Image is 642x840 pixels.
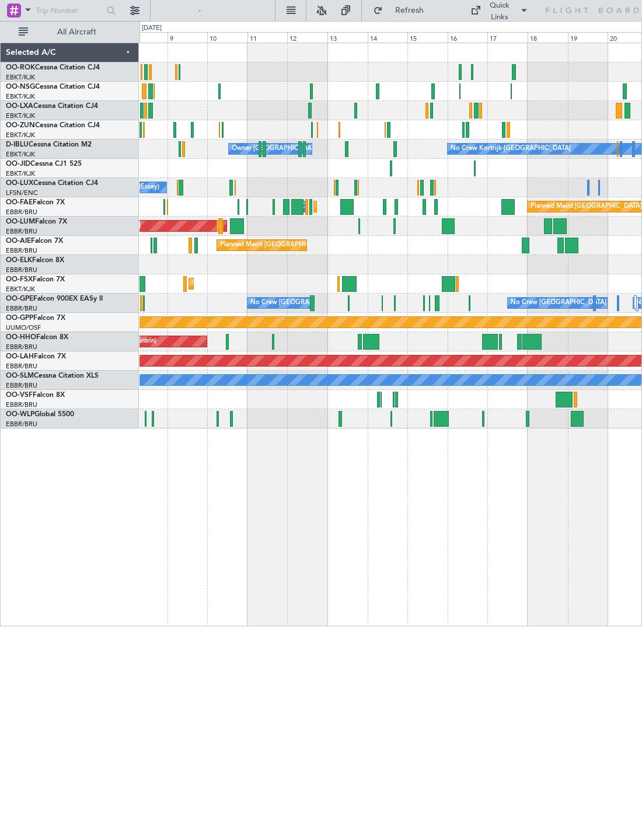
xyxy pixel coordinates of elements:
a: OO-ROKCessna Citation CJ4 [6,64,100,71]
span: OO-WLP [6,411,34,418]
a: OO-ELKFalcon 8X [6,257,64,264]
a: EBBR/BRU [6,304,37,313]
button: Refresh [368,1,438,20]
div: 13 [327,32,368,43]
span: OO-GPE [6,295,33,302]
div: 14 [368,32,408,43]
a: EBBR/BRU [6,362,37,371]
a: OO-JIDCessna CJ1 525 [6,161,82,168]
span: OO-NSG [6,83,35,90]
a: EBKT/KJK [6,131,35,140]
span: OO-FAE [6,199,33,206]
a: OO-FSXFalcon 7X [6,276,65,283]
span: OO-LAH [6,353,34,360]
span: OO-AIE [6,238,31,245]
div: 15 [407,32,448,43]
div: No Crew Kortrijk-[GEOGRAPHIC_DATA] [451,140,571,158]
a: OO-WLPGlobal 5500 [6,411,74,418]
a: EBBR/BRU [6,381,37,390]
span: OO-FSX [6,276,33,283]
div: No Crew [GEOGRAPHIC_DATA] ([GEOGRAPHIC_DATA] National) [250,294,446,312]
div: 11 [247,32,288,43]
span: Refresh [385,6,434,15]
span: OO-JID [6,161,30,168]
input: Trip Number [36,2,103,19]
a: LFSN/ENC [6,189,38,197]
button: All Aircraft [13,23,127,41]
a: OO-LUMFalcon 7X [6,218,67,225]
a: OO-FAEFalcon 7X [6,199,65,206]
div: 10 [207,32,247,43]
a: OO-SLMCessna Citation XLS [6,372,99,379]
div: 9 [168,32,208,43]
a: EBBR/BRU [6,420,37,428]
a: EBKT/KJK [6,73,35,82]
a: OO-LAHFalcon 7X [6,353,66,360]
a: D-IBLUCessna Citation M2 [6,141,92,148]
div: 18 [528,32,568,43]
a: EBBR/BRU [6,208,37,217]
div: 19 [568,32,608,43]
span: OO-HHO [6,334,36,341]
div: Planned Maint Kortrijk-[GEOGRAPHIC_DATA] [192,275,328,292]
span: OO-ROK [6,64,35,71]
a: OO-LUXCessna Citation CJ4 [6,180,98,187]
button: Quick Links [465,1,535,20]
span: OO-ZUN [6,122,35,129]
a: EBKT/KJK [6,111,35,120]
span: OO-SLM [6,372,34,379]
span: All Aircraft [30,28,123,36]
a: EBKT/KJK [6,285,35,294]
div: 17 [487,32,528,43]
div: 12 [287,32,327,43]
a: EBKT/KJK [6,150,35,159]
span: D-IBLU [6,141,29,148]
a: UUMO/OSF [6,323,41,332]
div: 16 [448,32,488,43]
a: OO-GPEFalcon 900EX EASy II [6,295,103,302]
a: EBBR/BRU [6,400,37,409]
a: OO-ZUNCessna Citation CJ4 [6,122,100,129]
div: [DATE] [142,23,162,33]
a: OO-GPPFalcon 7X [6,315,65,322]
span: OO-VSF [6,392,33,399]
a: OO-VSFFalcon 8X [6,392,65,399]
a: OO-AIEFalcon 7X [6,238,63,245]
span: OO-GPP [6,315,33,322]
a: EBBR/BRU [6,266,37,274]
div: Planned Maint [GEOGRAPHIC_DATA] ([GEOGRAPHIC_DATA]) [220,236,404,254]
span: OO-LUX [6,180,33,187]
a: EBBR/BRU [6,343,37,351]
a: OO-HHOFalcon 8X [6,334,68,341]
a: OO-LXACessna Citation CJ4 [6,103,98,110]
div: Owner [GEOGRAPHIC_DATA]-[GEOGRAPHIC_DATA] [232,140,389,158]
span: OO-LXA [6,103,33,110]
a: EBKT/KJK [6,169,35,178]
a: OO-NSGCessna Citation CJ4 [6,83,100,90]
a: EBKT/KJK [6,92,35,101]
div: 8 [127,32,168,43]
a: EBBR/BRU [6,246,37,255]
span: OO-ELK [6,257,32,264]
span: OO-LUM [6,218,35,225]
a: EBBR/BRU [6,227,37,236]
